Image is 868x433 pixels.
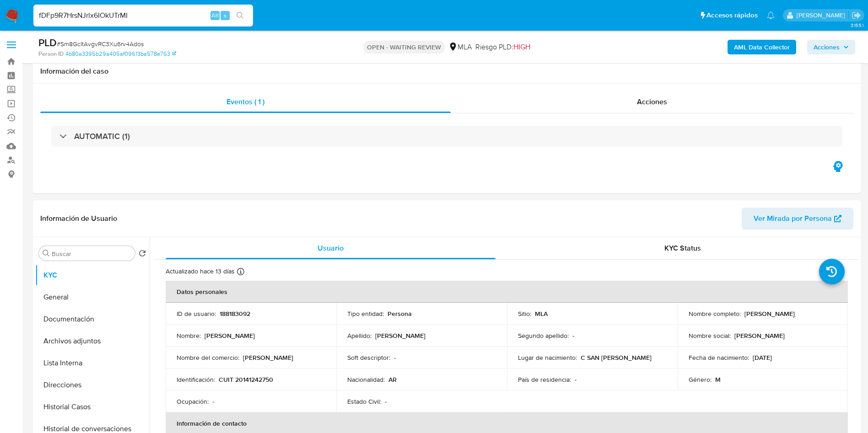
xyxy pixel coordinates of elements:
p: Nombre social : [689,331,731,340]
p: M [715,375,721,384]
p: - [212,397,214,406]
h1: Información de Usuario [40,214,117,223]
span: Ver Mirada por Persona [754,208,832,230]
p: Persona [388,310,412,318]
p: Ocupación : [177,397,209,406]
p: Segundo apellido : [518,331,569,340]
p: Tipo entidad : [347,310,384,318]
p: valeria.duch@mercadolibre.com [797,11,848,20]
button: Buscar [43,250,50,257]
th: Datos personales [166,281,848,303]
p: Actualizado hace 13 días [166,267,235,276]
p: AR [388,375,397,384]
button: Archivos adjuntos [35,330,150,352]
button: General [35,286,150,308]
p: Estado Civil : [347,397,381,406]
p: Nacionalidad : [347,375,385,384]
p: [DATE] [753,353,772,362]
a: 4b80a3395b29a405af09613ba578e763 [65,50,176,58]
p: Lugar de nacimiento : [518,353,577,362]
input: Buscar [52,250,131,258]
a: Salir [852,11,861,20]
span: Acciones [637,96,667,107]
p: [PERSON_NAME] [744,310,795,318]
p: OPEN - WAITING REVIEW [363,41,445,53]
p: Apellido : [347,331,372,340]
p: - [575,375,577,384]
p: País de residencia : [518,375,571,384]
span: KYC Status [664,243,701,253]
span: Riesgo PLD: [475,42,530,52]
p: Sitio : [518,310,531,318]
p: C SAN [PERSON_NAME] [581,353,652,362]
p: Identificación : [177,375,215,384]
p: [PERSON_NAME] [734,331,785,340]
b: PLD [38,35,57,50]
span: s [224,11,226,20]
p: - [394,353,396,362]
b: Person ID [38,50,64,58]
button: Historial Casos [35,396,150,418]
p: Soft descriptor : [347,353,390,362]
input: Buscar usuario o caso... [33,10,253,21]
h1: Información del caso [40,67,853,76]
p: Nombre del comercio : [177,353,239,362]
button: Acciones [807,40,855,54]
span: Accesos rápidos [706,11,758,20]
p: - [385,397,387,406]
p: Género : [689,375,712,384]
span: Alt [211,11,219,20]
span: # Sm8GcItAvgvRC3Xu6rv4Ados [57,39,144,48]
p: ID de usuario : [177,310,216,318]
span: Usuario [318,243,344,253]
p: MLA [535,310,548,318]
button: Ver Mirada por Persona [742,208,853,230]
span: Eventos ( 1 ) [226,96,264,107]
button: Documentación [35,308,150,330]
div: MLA [448,42,472,52]
b: AML Data Collector [734,40,790,54]
p: - [572,331,574,340]
p: Fecha de nacimiento : [689,353,749,362]
div: AUTOMATIC (1) [51,126,842,147]
a: Notificaciones [767,11,775,19]
p: Nombre completo : [689,310,741,318]
h3: AUTOMATIC (1) [74,131,130,141]
p: Nombre : [177,331,201,340]
p: 188183092 [220,310,250,318]
button: Direcciones [35,374,150,396]
button: search-icon [231,9,249,22]
p: [PERSON_NAME] [375,331,426,340]
button: KYC [35,264,150,286]
p: CUIT 20141242750 [219,375,273,384]
button: Volver al orden por defecto [139,250,146,260]
p: [PERSON_NAME] [243,353,293,362]
span: HIGH [513,42,530,52]
p: [PERSON_NAME] [205,331,255,340]
button: AML Data Collector [728,40,796,54]
span: Acciones [814,40,840,54]
button: Lista Interna [35,352,150,374]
